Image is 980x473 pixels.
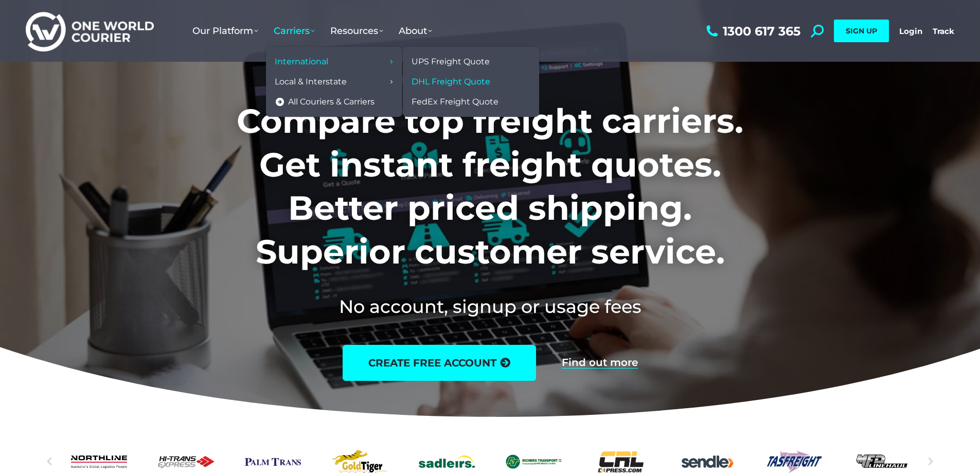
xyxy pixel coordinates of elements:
[266,15,323,47] a: Carriers
[169,99,811,273] h1: Compare top freight carriers. Get instant freight quotes. Better priced shipping. Superior custom...
[846,26,877,36] span: SIGN UP
[408,52,534,72] a: UPS Freight Quote
[26,10,154,52] img: One World Courier
[562,357,638,369] a: Find out more
[399,25,432,37] span: About
[275,57,328,67] span: International
[271,72,397,92] a: Local & Interstate
[391,15,440,47] a: About
[271,52,397,72] a: International
[412,57,490,67] span: UPS Freight Quote
[933,26,954,36] a: Track
[169,294,811,319] h2: No account, signup or usage fees
[271,92,397,112] a: All Couriers & Carriers
[408,72,534,92] a: DHL Freight Quote
[288,97,375,108] span: All Couriers & Carriers
[412,77,490,87] span: DHL Freight Quote
[834,20,889,42] a: SIGN UP
[343,345,536,381] a: create free account
[274,25,315,37] span: Carriers
[704,25,800,38] a: 1300 617 365
[275,77,347,87] span: Local & Interstate
[408,92,534,112] a: FedEx Freight Quote
[323,15,391,47] a: Resources
[899,26,922,36] a: Login
[330,25,383,37] span: Resources
[192,25,258,37] span: Our Platform
[412,97,498,108] span: FedEx Freight Quote
[185,15,266,47] a: Our Platform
